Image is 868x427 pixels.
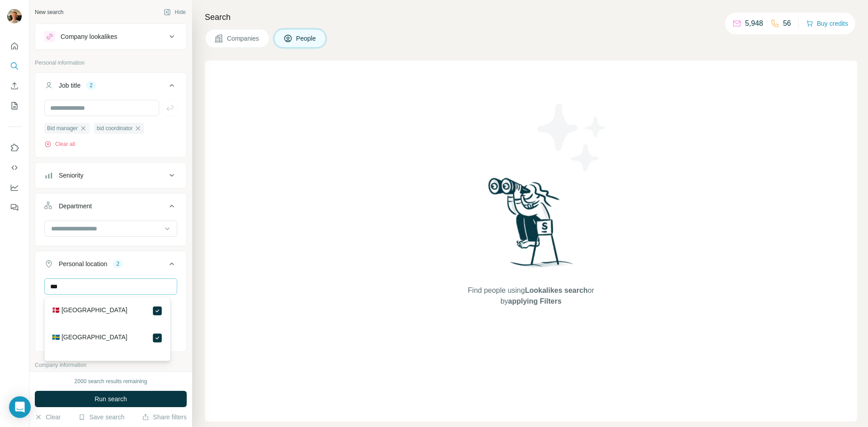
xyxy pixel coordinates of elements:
div: New search [35,8,63,16]
span: Run search [94,394,127,404]
button: Department [35,195,186,221]
button: Hide [157,5,192,19]
div: Seniority [59,171,83,180]
label: 🇸🇪 [GEOGRAPHIC_DATA] [52,333,127,343]
p: 5,948 [745,18,763,29]
button: Use Surfe on LinkedIn [7,140,22,156]
span: People [296,34,317,43]
span: Lookalikes search [525,286,588,294]
button: Run search [35,391,187,407]
span: Find people using or by [458,285,603,307]
h4: Search [205,11,857,23]
div: Open Intercom Messenger [9,396,31,418]
img: Surfe Illustration - Stars [531,97,613,178]
label: 🇩🇰 [GEOGRAPHIC_DATA] [52,305,127,316]
button: Company lookalikes [35,26,186,47]
button: Quick start [7,38,22,54]
button: Enrich CSV [7,78,22,94]
button: Share filters [142,413,187,422]
div: 2 [86,81,96,89]
button: Dashboard [7,179,22,196]
button: Search [7,58,22,74]
button: Buy credits [806,17,848,30]
span: Bid manager [47,124,78,132]
img: Surfe Illustration - Woman searching with binoculars [484,175,578,276]
span: Companies [227,34,260,43]
p: Personal information [35,59,187,67]
button: Save search [78,413,124,422]
div: Company lookalikes [61,32,117,41]
div: 2000 search results remaining [75,377,147,385]
span: bid coordinator [97,124,132,132]
button: Job title2 [35,75,186,100]
button: Clear all [44,140,75,148]
div: Personal location [59,259,107,268]
button: My lists [7,98,22,114]
img: Avatar [7,9,22,23]
button: Seniority [35,164,186,186]
p: 56 [783,18,791,29]
span: applying Filters [508,297,561,305]
button: Clear [35,413,61,422]
div: 2 [113,260,123,268]
button: Use Surfe API [7,160,22,176]
button: Feedback [7,199,22,216]
div: Department [59,202,92,211]
button: Personal location2 [35,253,186,278]
p: Company information [35,361,187,369]
div: Job title [59,81,80,90]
